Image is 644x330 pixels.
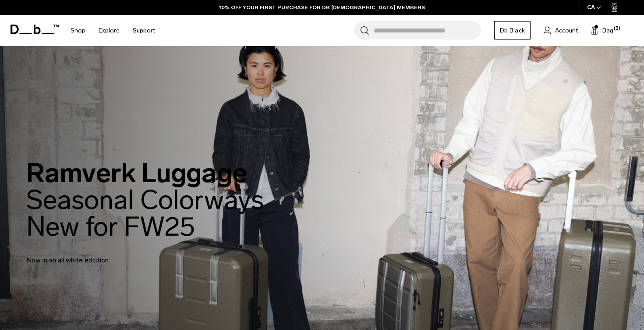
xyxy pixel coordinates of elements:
a: Support [133,15,155,46]
p: Now in an all white edtition. [26,244,237,265]
a: Shop [71,15,85,46]
a: Explore [99,15,120,46]
h2: Ramverk Luggage [26,160,264,240]
a: Db Black [494,21,531,39]
a: 10% OFF YOUR FIRST PURCHASE FOR DB [DEMOGRAPHIC_DATA] MEMBERS [219,4,425,11]
nav: Main Navigation [64,15,162,46]
span: Account [555,26,578,35]
a: Account [544,25,578,36]
span: Seasonal Colorways New for FW25 [26,184,264,243]
button: Bag (3) [591,25,613,36]
span: (3) [614,25,620,32]
span: Bag [602,26,613,35]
